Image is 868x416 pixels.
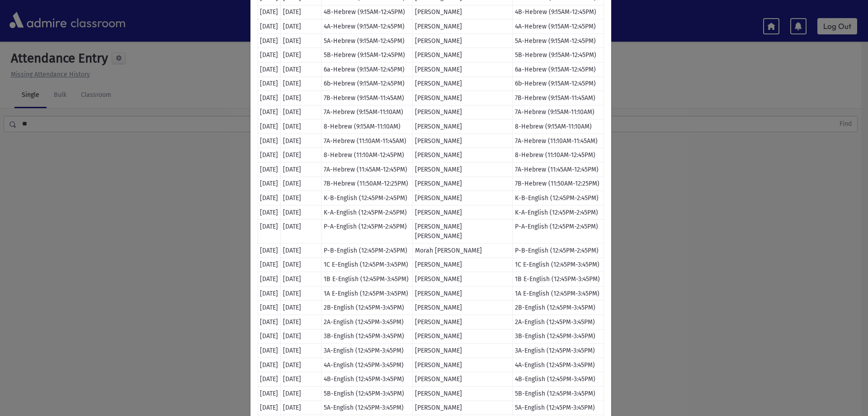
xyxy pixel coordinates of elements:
[258,220,281,244] td: [DATE]
[412,19,512,34] td: [PERSON_NAME]
[412,91,512,105] td: [PERSON_NAME]
[281,177,321,191] td: [DATE]
[321,386,413,401] td: 5B-English (12:45PM-3:45PM)
[515,193,601,203] div: K-B-English (12:45PM-2:45PM)
[515,136,601,146] div: 7A-Hebrew (11:10AM-11:45AM)
[321,315,413,330] td: 2A-English (12:45PM-3:45PM)
[412,48,512,62] td: [PERSON_NAME]
[412,62,512,77] td: [PERSON_NAME]
[321,134,413,148] td: 7A-Hebrew (11:10AM-11:45AM)
[412,5,512,19] td: [PERSON_NAME]
[515,50,601,60] div: 5B-Hebrew (9:15AM-12:45PM)
[412,386,512,401] td: [PERSON_NAME]
[281,163,321,177] td: [DATE]
[515,346,601,355] div: 3A-English (12:45PM-3:45PM)
[515,331,601,341] div: 3B-English (12:45PM-3:45PM)
[281,205,321,220] td: [DATE]
[321,33,413,48] td: 5A-Hebrew (9:15AM-12:45PM)
[281,191,321,206] td: [DATE]
[321,77,413,91] td: 6b-Hebrew (9:15AM-12:45PM)
[515,93,601,103] div: 7B-Hebrew (9:15AM-11:45AM)
[412,220,512,244] td: [PERSON_NAME] [PERSON_NAME]
[258,134,281,148] td: [DATE]
[412,286,512,301] td: [PERSON_NAME]
[258,48,281,62] td: [DATE]
[258,148,281,163] td: [DATE]
[515,179,601,188] div: 7B-Hebrew (11:50AM-12:25PM)
[281,286,321,301] td: [DATE]
[258,344,281,358] td: [DATE]
[281,19,321,34] td: [DATE]
[321,48,413,62] td: 5B-Hebrew (9:15AM-12:45PM)
[258,177,281,191] td: [DATE]
[258,205,281,220] td: [DATE]
[321,220,413,244] td: P-A-English (12:45PM-2:45PM)
[258,105,281,120] td: [DATE]
[515,260,601,269] div: 1C E-English (12:45PM-3:45PM)
[515,403,601,412] div: 5A-English (12:45PM-3:45PM)
[515,122,601,131] div: 8-Hebrew (9:15AM-11:10AM)
[258,315,281,330] td: [DATE]
[412,177,512,191] td: [PERSON_NAME]
[515,65,601,74] div: 6a-Hebrew (9:15AM-12:45PM)
[321,258,413,272] td: 1C E-English (12:45PM-3:45PM)
[281,258,321,272] td: [DATE]
[412,372,512,387] td: [PERSON_NAME]
[412,358,512,372] td: [PERSON_NAME]
[412,163,512,177] td: [PERSON_NAME]
[281,272,321,287] td: [DATE]
[515,389,601,398] div: 5B-English (12:45PM-3:45PM)
[412,205,512,220] td: [PERSON_NAME]
[321,329,413,344] td: 3B-English (12:45PM-3:45PM)
[321,148,413,163] td: 8-Hebrew (11:10AM-12:45PM)
[281,344,321,358] td: [DATE]
[321,358,413,372] td: 4A-English (12:45PM-3:45PM)
[321,19,413,34] td: 4A-Hebrew (9:15AM-12:45PM)
[281,358,321,372] td: [DATE]
[281,220,321,244] td: [DATE]
[412,301,512,315] td: [PERSON_NAME]
[258,386,281,401] td: [DATE]
[515,317,601,327] div: 2A-English (12:45PM-3:45PM)
[321,105,413,120] td: 7A-Hebrew (9:15AM-11:10AM)
[258,191,281,206] td: [DATE]
[281,105,321,120] td: [DATE]
[258,244,281,258] td: [DATE]
[281,301,321,315] td: [DATE]
[321,272,413,287] td: 1B E-English (12:45PM-3:45PM)
[515,150,601,160] div: 8-Hebrew (11:10AM-12:45PM)
[515,7,601,17] div: 4B-Hebrew (9:15AM-12:45PM)
[321,62,413,77] td: 6a-Hebrew (9:15AM-12:45PM)
[258,258,281,272] td: [DATE]
[515,274,601,284] div: 1B E-English (12:45PM-3:45PM)
[515,246,601,255] div: P-B-English (12:45PM-2:45PM)
[412,134,512,148] td: [PERSON_NAME]
[258,301,281,315] td: [DATE]
[515,79,601,88] div: 6b-Hebrew (9:15AM-12:45PM)
[321,91,413,105] td: 7B-Hebrew (9:15AM-11:45AM)
[321,372,413,387] td: 4B-English (12:45PM-3:45PM)
[281,48,321,62] td: [DATE]
[281,91,321,105] td: [DATE]
[412,258,512,272] td: [PERSON_NAME]
[281,134,321,148] td: [DATE]
[412,191,512,206] td: [PERSON_NAME]
[258,401,281,415] td: [DATE]
[515,360,601,370] div: 4A-English (12:45PM-3:45PM)
[258,77,281,91] td: [DATE]
[258,120,281,134] td: [DATE]
[258,272,281,287] td: [DATE]
[281,315,321,330] td: [DATE]
[321,120,413,134] td: 8-Hebrew (9:15AM-11:10AM)
[281,148,321,163] td: [DATE]
[515,22,601,31] div: 4A-Hebrew (9:15AM-12:45PM)
[258,19,281,34] td: [DATE]
[281,244,321,258] td: [DATE]
[258,329,281,344] td: [DATE]
[258,33,281,48] td: [DATE]
[515,303,601,312] div: 2B-English (12:45PM-3:45PM)
[281,77,321,91] td: [DATE]
[281,401,321,415] td: [DATE]
[515,107,601,117] div: 7A-Hebrew (9:15AM-11:10AM)
[515,165,601,174] div: 7A-Hebrew (11:45AM-12:45PM)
